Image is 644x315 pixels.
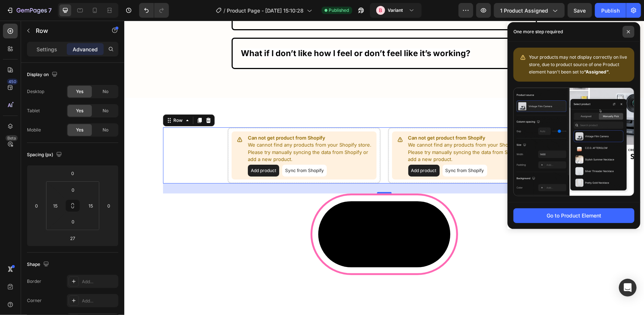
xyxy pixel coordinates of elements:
[27,297,42,304] div: Corner
[27,127,41,133] div: Mobile
[65,233,80,244] input: 27
[227,7,304,14] span: Product Page - [DATE] 15:10:28
[27,150,63,160] div: Spacing (px)
[500,7,548,14] span: 1 product assigned
[529,54,627,75] span: Your products may not display correctly on live store, due to product source of one Product eleme...
[388,7,403,14] h3: Variant
[139,3,169,18] div: Undo/Redo
[584,69,609,75] b: “Assigned”
[124,21,644,315] iframe: To enrich screen reader interactions, please activate Accessibility in Grammarly extension settings
[601,7,620,14] div: Publish
[65,168,80,179] input: 0
[76,88,83,95] span: Yes
[73,45,98,53] p: Advanced
[103,200,114,211] input: 0
[50,200,61,211] input: 15px
[513,208,634,223] button: Go to Product Element
[379,7,382,14] p: B
[27,107,40,114] div: Tablet
[27,278,41,285] div: Border
[66,184,80,195] input: 0px
[103,127,108,133] span: No
[76,127,83,133] span: Yes
[329,7,349,14] span: Published
[513,28,563,35] p: One more step required
[48,96,60,103] div: Row
[194,181,326,247] video: Video
[27,70,59,80] div: Display on
[3,3,55,18] button: 7
[547,212,601,219] div: Go to Product Element
[619,279,637,297] div: Open Intercom Messenger
[27,260,51,270] div: Shape
[224,7,226,14] span: /
[574,7,586,14] span: Save
[568,3,592,18] button: Save
[48,6,52,15] p: 7
[82,278,117,285] div: Add...
[370,3,422,18] button: BVariant
[36,26,98,35] p: Row
[66,216,80,227] input: 0px
[103,88,108,95] span: No
[284,144,315,156] button: Add product
[7,79,18,85] div: 450
[284,121,410,143] p: We cannot find any products from your Shopify store. Please try manually syncing the data from Sh...
[76,107,83,114] span: Yes
[158,144,202,156] button: Sync from Shopify
[494,3,565,18] button: 1 product assigned
[85,200,96,211] input: 15px
[595,3,626,18] button: Publish
[284,114,410,121] p: Can not get product from Shopify
[37,45,57,53] p: Settings
[318,144,363,156] button: Sync from Shopify
[103,107,108,114] span: No
[31,200,42,211] input: 0
[82,298,117,304] div: Add...
[27,88,44,95] div: Desktop
[6,135,18,141] div: Beta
